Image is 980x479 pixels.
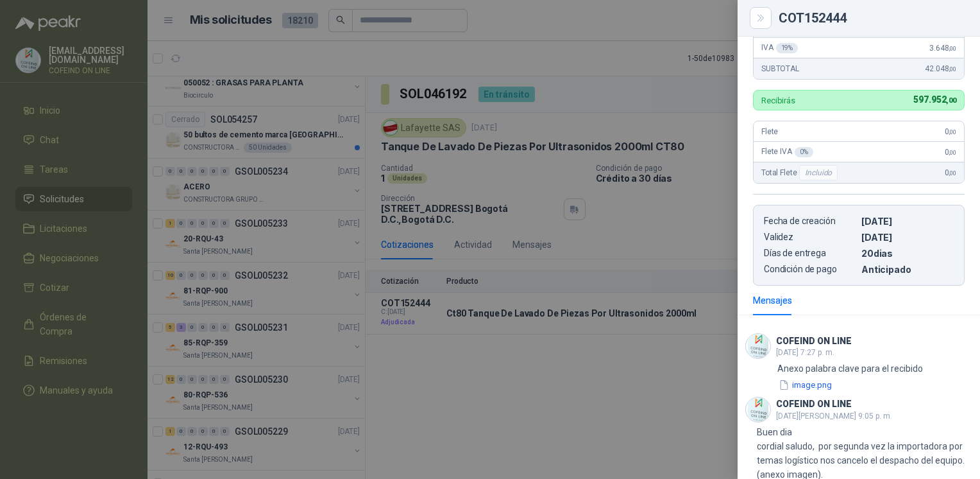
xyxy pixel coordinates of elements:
p: Condición de pago [764,264,856,275]
span: ,00 [949,45,956,52]
button: Close [753,10,768,26]
span: 0 [945,148,956,157]
span: SUBTOTAL [761,64,799,73]
img: Company Logo [746,397,770,422]
span: ,00 [949,65,956,73]
p: Anexo palabra clave para el recibido [777,361,923,376]
span: Total Flete [761,165,840,180]
h3: COFEIND ON LINE [776,401,852,408]
p: 20 dias [861,248,954,259]
p: Recibirás [761,96,795,105]
div: COT152444 [779,12,965,24]
span: ,00 [946,96,956,105]
span: IVA [761,43,798,53]
div: 0 % [795,147,813,157]
p: Días de entrega [764,248,856,259]
span: ,00 [949,170,956,177]
span: Flete IVA [761,147,813,157]
p: [DATE] [861,232,954,243]
span: ,00 [949,149,956,156]
span: 0 [945,127,956,136]
button: image.png [777,378,833,392]
p: [DATE] [861,216,954,227]
span: 42.048 [925,64,956,73]
span: 3.648 [929,44,956,53]
span: [DATE][PERSON_NAME] 9:05 p. m. [776,412,892,421]
div: 19 % [776,43,798,53]
div: Incluido [799,165,838,180]
span: 597.952 [913,94,956,105]
span: [DATE] 7:27 p. m. [776,348,834,357]
div: Mensajes [753,293,792,308]
img: Company Logo [746,334,770,358]
span: ,00 [949,128,956,135]
p: Fecha de creación [764,216,856,227]
p: Validez [764,232,856,243]
span: Flete [761,127,778,136]
p: Anticipado [861,264,954,275]
h3: COFEIND ON LINE [776,338,852,345]
span: 0 [945,168,956,177]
